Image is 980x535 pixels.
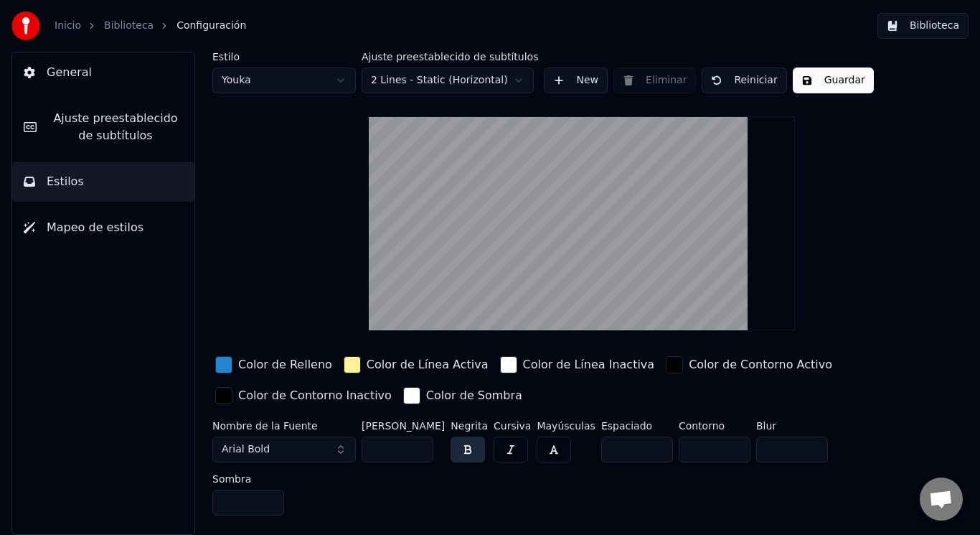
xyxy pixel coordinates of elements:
[212,52,356,62] label: Estilo
[756,421,828,431] label: Blur
[679,421,750,431] label: Contorno
[663,353,835,376] button: Color de Contorno Activo
[689,356,832,373] div: Color de Contorno Activo
[451,421,488,431] label: Negrita
[362,421,445,431] label: [PERSON_NAME]
[47,173,84,190] span: Estilos
[877,13,969,39] button: Biblioteca
[48,110,183,144] span: Ajuste preestablecido de subtítulos
[12,52,194,93] button: General
[341,353,491,376] button: Color de Línea Activa
[400,384,525,407] button: Color de Sombra
[238,356,332,373] div: Color de Relleno
[212,353,335,376] button: Color de Relleno
[793,68,874,93] button: Guardar
[176,19,246,33] span: Configuración
[12,98,194,156] button: Ajuste preestablecido de subtítulos
[12,208,194,248] button: Mapeo de estilos
[11,11,40,40] img: youka
[494,421,531,431] label: Cursiva
[238,387,392,404] div: Color de Contorno Inactivo
[367,356,489,373] div: Color de Línea Activa
[523,356,655,373] div: Color de Línea Inactiva
[104,19,154,33] a: Biblioteca
[920,478,963,521] a: Chat abierto
[212,421,356,431] label: Nombre de la Fuente
[702,68,786,93] button: Reiniciar
[47,219,143,236] span: Mapeo de estilos
[47,64,92,81] span: General
[497,353,658,376] button: Color de Línea Inactiva
[55,19,246,33] nav: breadcrumb
[12,162,194,202] button: Estilos
[362,52,538,62] label: Ajuste preestablecido de subtítulos
[55,19,81,33] a: Inicio
[601,421,673,431] label: Espaciado
[544,68,608,93] button: New
[426,387,522,404] div: Color de Sombra
[212,384,395,407] button: Color de Contorno Inactivo
[212,474,284,484] label: Sombra
[537,421,595,431] label: Mayúsculas
[222,442,270,457] span: Arial Bold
